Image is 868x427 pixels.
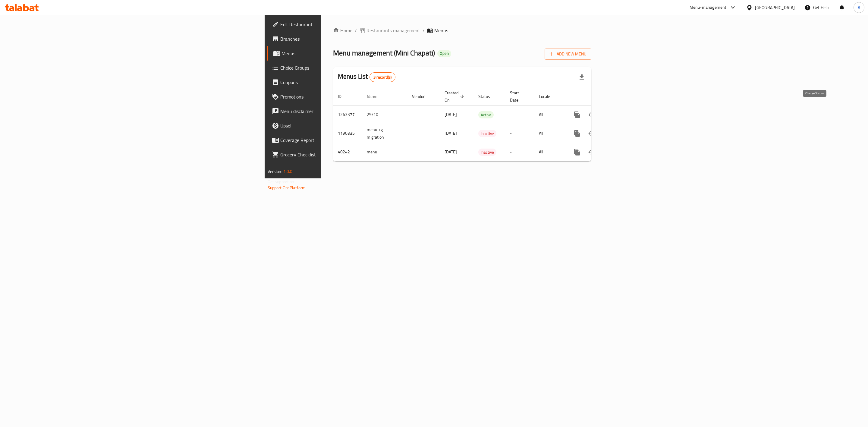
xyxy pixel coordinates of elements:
a: Edit Restaurant [267,17,410,32]
td: All [534,143,565,161]
button: Change Status [584,126,599,141]
div: [GEOGRAPHIC_DATA] [755,4,795,11]
div: Open [437,50,451,57]
span: Coverage Report [280,137,405,144]
span: [DATE] [445,111,457,118]
a: Choice Groups [267,61,410,75]
td: - [505,105,534,124]
span: Edit Restaurant [280,21,405,28]
span: Start Date [510,89,527,104]
a: Support.OpsPlatform [268,184,306,192]
span: Created On [445,89,466,104]
span: Inactive [478,130,496,137]
span: Coupons [280,79,405,86]
span: Menu disclaimer [280,108,405,115]
span: Upsell [280,122,405,129]
span: Grocery Checklist [280,151,405,158]
a: Menu disclaimer [267,104,410,118]
nav: breadcrumb [333,27,591,34]
span: Vendor [412,93,432,100]
div: Menu-management [690,4,727,11]
button: more [570,145,584,159]
a: Coverage Report [267,133,410,147]
span: 1.0.0 [283,168,293,175]
h2: Menus List [338,72,395,82]
span: Open [437,51,451,56]
table: enhanced table [333,87,633,162]
span: Menus [434,27,448,34]
span: Promotions [280,93,405,100]
div: Total records count [370,72,396,82]
span: Status [478,93,498,100]
span: Get support on: [268,178,295,186]
span: Inactive [478,149,496,156]
span: Choice Groups [280,64,405,71]
span: Add New Menu [549,50,587,58]
span: Active [478,111,494,118]
button: Add New Menu [545,49,591,60]
span: Locale [539,93,558,100]
a: Upsell [267,118,410,133]
li: / [423,27,425,34]
span: A [858,4,860,11]
td: - [505,143,534,161]
a: Coupons [267,75,410,89]
span: ID [338,93,349,100]
div: Export file [574,70,589,84]
span: Menus [281,50,405,57]
th: Actions [565,87,633,106]
span: [DATE] [445,129,457,137]
button: more [570,108,584,122]
a: Menus [267,46,410,61]
button: Change Status [584,145,599,159]
td: - [505,124,534,143]
td: All [534,124,565,143]
span: 3 record(s) [370,74,395,80]
td: All [534,105,565,124]
span: Version: [268,168,282,175]
a: Promotions [267,89,410,104]
button: more [570,126,584,141]
a: Grocery Checklist [267,147,410,162]
span: Name [367,93,385,100]
span: [DATE] [445,148,457,156]
a: Branches [267,32,410,46]
span: Branches [280,35,405,42]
